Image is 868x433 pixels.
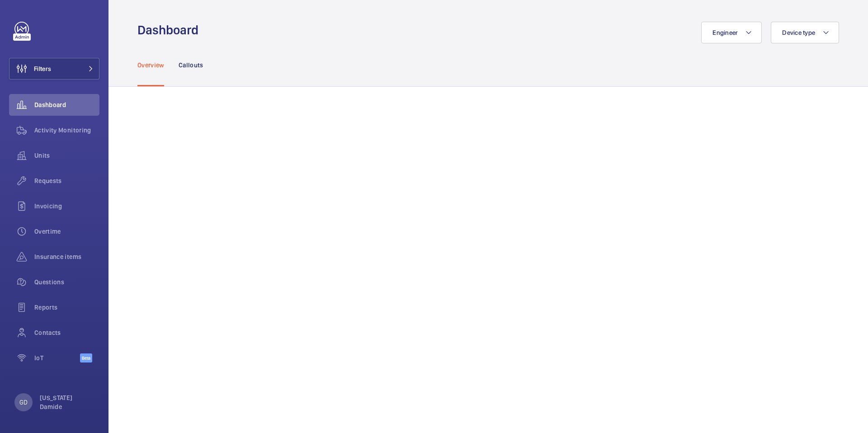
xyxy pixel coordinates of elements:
[34,176,99,185] span: Requests
[34,202,99,211] span: Invoicing
[9,58,99,80] button: Filters
[34,151,99,160] span: Units
[712,29,738,36] span: Engineer
[34,303,99,312] span: Reports
[80,353,92,362] span: Beta
[782,29,815,36] span: Device type
[40,393,94,411] p: [US_STATE] Damide
[137,22,204,38] h1: Dashboard
[179,61,203,70] p: Callouts
[34,252,99,261] span: Insurance items
[34,328,99,337] span: Contacts
[34,100,99,109] span: Dashboard
[137,61,164,70] p: Overview
[34,64,51,73] span: Filters
[701,22,762,43] button: Engineer
[34,353,80,362] span: IoT
[34,278,99,287] span: Questions
[19,398,28,407] p: GD
[34,227,99,236] span: Overtime
[34,126,99,135] span: Activity Monitoring
[771,22,839,43] button: Device type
